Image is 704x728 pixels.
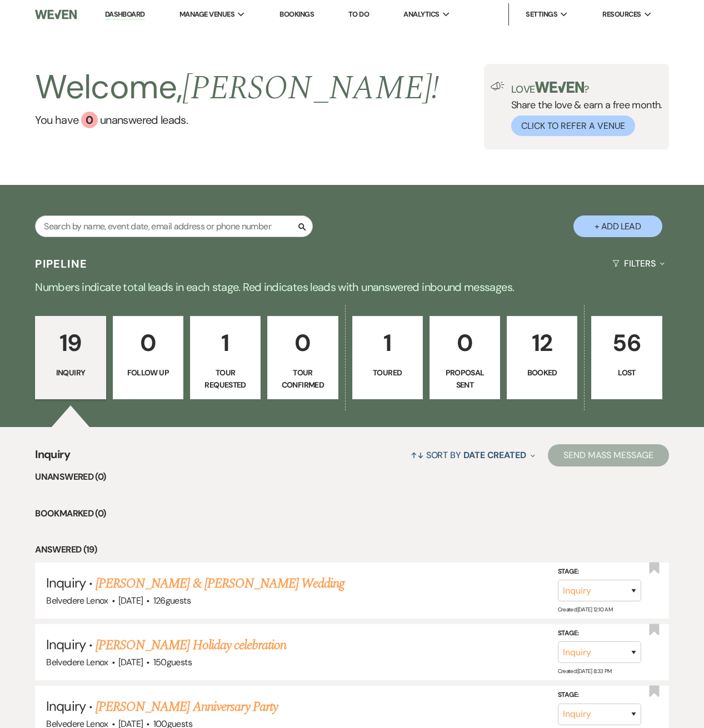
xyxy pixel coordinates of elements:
[118,595,143,606] span: [DATE]
[197,366,253,391] p: Tour Requested
[360,324,416,362] p: 1
[608,249,668,278] button: Filters
[35,446,70,470] span: Inquiry
[35,64,439,112] h2: Welcome,
[511,82,662,94] p: Love ?
[46,574,85,591] span: Inquiry
[42,324,98,362] p: 19
[46,636,85,653] span: Inquiry
[179,9,234,20] span: Manage Venues
[120,324,176,362] p: 0
[507,316,577,399] a: 12Booked
[35,112,439,128] a: You have 0 unanswered leads.
[42,366,98,379] p: Inquiry
[526,9,557,20] span: Settings
[118,656,143,668] span: [DATE]
[558,566,641,578] label: Stage:
[463,449,526,461] span: Date Created
[535,82,585,93] img: weven-logo-green.svg
[267,316,338,399] a: 0Tour Confirmed
[35,506,668,521] li: Bookmarked (0)
[558,667,612,675] span: Created: [DATE] 8:33 PM
[153,656,192,668] span: 150 guests
[591,316,662,399] a: 56Lost
[505,82,662,136] div: Share the love & earn a free month.
[81,112,98,128] div: 0
[197,324,253,362] p: 1
[437,324,493,362] p: 0
[514,366,570,379] p: Booked
[573,215,662,237] button: + Add Lead
[105,9,145,20] a: Dashboard
[602,9,641,20] span: Resources
[558,606,612,613] span: Created: [DATE] 12:10 AM
[35,316,106,399] a: 19Inquiry
[511,116,635,136] button: Click to Refer a Venue
[558,689,641,701] label: Stage:
[46,656,108,668] span: Belvedere Lenox
[558,627,641,640] label: Stage:
[96,574,344,594] a: [PERSON_NAME] & [PERSON_NAME] Wedding
[182,63,439,114] span: [PERSON_NAME] !
[548,444,669,466] button: Send Mass Message
[352,316,423,399] a: 1Toured
[274,324,331,362] p: 0
[403,9,439,20] span: Analytics
[35,256,87,272] h3: Pipeline
[35,470,668,484] li: Unanswered (0)
[406,440,540,470] button: Sort By Date Created
[279,9,314,19] a: Bookings
[46,595,108,606] span: Belvedere Lenox
[598,324,655,362] p: 56
[35,3,76,26] img: Weven Logo
[514,324,570,362] p: 12
[46,697,85,715] span: Inquiry
[491,82,505,91] img: loud-speaker-illustration.svg
[113,316,183,399] a: 0Follow Up
[96,635,286,655] a: [PERSON_NAME] Holiday celebration
[348,9,369,19] a: To Do
[411,449,424,461] span: ↑↓
[598,366,655,379] p: Lost
[153,595,191,606] span: 126 guests
[274,366,331,391] p: Tour Confirmed
[35,215,313,237] input: Search by name, event date, email address or phone number
[430,316,500,399] a: 0Proposal Sent
[35,543,668,557] li: Answered (19)
[120,366,176,379] p: Follow Up
[360,366,416,379] p: Toured
[190,316,261,399] a: 1Tour Requested
[437,366,493,391] p: Proposal Sent
[96,697,278,717] a: [PERSON_NAME] Anniversary Party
